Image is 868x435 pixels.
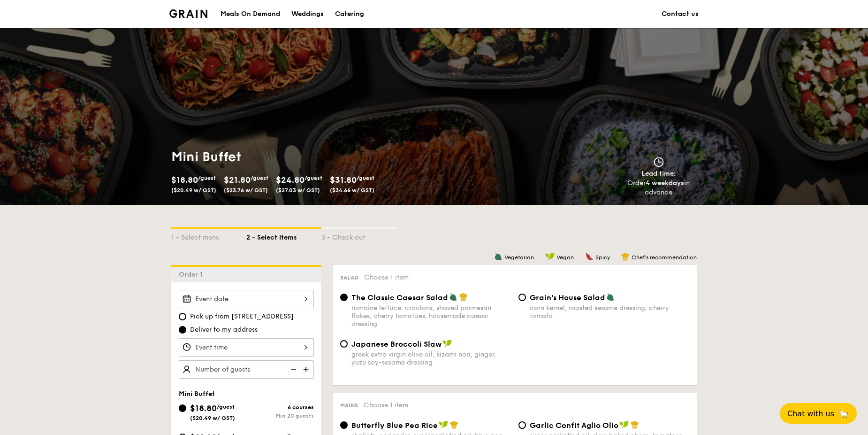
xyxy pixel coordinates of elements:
div: 2 - Select items [246,229,321,242]
span: ($20.49 w/ GST) [190,415,235,421]
span: Pick up from [STREET_ADDRESS] [190,312,294,321]
div: 6 courses [246,404,314,411]
span: $21.80 [224,175,251,185]
img: icon-reduce.1d2dbef1.svg [286,360,300,378]
span: ($23.76 w/ GST) [224,187,268,194]
span: Order 1 [179,271,206,279]
span: Salad [340,274,358,281]
input: Number of guests [179,360,314,379]
span: ($34.66 w/ GST) [330,187,374,194]
span: ($27.03 w/ GST) [276,187,320,194]
img: icon-chef-hat.a58ddaea.svg [459,293,468,301]
span: Chef's recommendation [632,254,697,261]
span: $18.80 [171,175,198,185]
img: icon-vegan.f8ff3823.svg [619,420,629,429]
img: icon-vegetarian.fe4039eb.svg [494,252,503,261]
img: icon-chef-hat.a58ddaea.svg [450,420,458,429]
img: icon-clock.2db775ea.svg [652,157,666,167]
span: Chat with us [787,409,834,418]
div: 3 - Check out [321,229,396,242]
button: Chat with us🦙 [780,403,857,424]
img: icon-vegan.f8ff3823.svg [439,420,448,429]
img: icon-chef-hat.a58ddaea.svg [621,252,630,261]
span: Butterfly Blue Pea Rice [351,421,438,430]
span: Deliver to my address [190,325,258,334]
img: icon-spicy.37a8142b.svg [585,252,594,261]
strong: 4 weekdays [646,179,684,187]
span: /guest [217,404,235,410]
input: Event time [179,338,314,357]
input: The Classic Caesar Saladromaine lettuce, croutons, shaved parmesan flakes, cherry tomatoes, house... [340,294,348,301]
input: Japanese Broccoli Slawgreek extra virgin olive oil, kizami nori, ginger, yuzu soy-sesame dressing [340,340,348,348]
span: Vegetarian [504,254,534,261]
span: The Classic Caesar Salad [351,293,448,302]
img: icon-chef-hat.a58ddaea.svg [631,420,639,429]
input: $18.80/guest($20.49 w/ GST)6 coursesMin 20 guests [179,404,186,412]
div: corn kernel, roasted sesame dressing, cherry tomato [530,304,689,320]
span: 🦙 [838,408,849,419]
input: Grain's House Saladcorn kernel, roasted sesame dressing, cherry tomato [518,294,526,301]
div: Min 20 guests [246,412,314,419]
div: Order in advance [617,179,700,197]
input: Garlic Confit Aglio Oliosuper garlicfied oil, slow baked cherry tomatoes, garden fresh thyme [518,421,526,429]
span: Mini Buffet [179,390,215,398]
span: /guest [357,175,374,181]
div: 1 - Select menu [171,229,246,242]
span: Garlic Confit Aglio Olio [530,421,618,430]
img: icon-vegetarian.fe4039eb.svg [449,293,457,301]
img: Grain [169,9,207,18]
span: Mains [340,402,358,409]
img: icon-vegetarian.fe4039eb.svg [606,293,615,301]
span: $18.80 [190,403,217,413]
span: $31.80 [330,175,357,185]
span: $24.80 [276,175,305,185]
span: Choose 1 item [364,401,408,409]
span: Japanese Broccoli Slaw [351,340,442,349]
div: greek extra virgin olive oil, kizami nori, ginger, yuzu soy-sesame dressing [351,350,511,366]
img: icon-vegan.f8ff3823.svg [545,252,555,261]
span: /guest [198,175,216,181]
span: Spicy [595,254,610,261]
input: Deliver to my address [179,326,186,334]
input: Butterfly Blue Pea Riceshallots, coriander, supergarlicfied oil, blue pea flower [340,421,348,429]
img: icon-add.58712e84.svg [300,360,314,378]
span: Choose 1 item [364,273,409,281]
span: Vegan [556,254,574,261]
img: icon-vegan.f8ff3823.svg [442,339,452,348]
span: /guest [251,175,268,181]
input: Event date [179,290,314,308]
span: Grain's House Salad [530,293,605,302]
input: Pick up from [STREET_ADDRESS] [179,313,186,320]
span: /guest [305,175,322,181]
span: Lead time: [641,170,676,178]
h1: Mini Buffet [171,148,430,165]
a: Logotype [169,9,207,18]
div: romaine lettuce, croutons, shaved parmesan flakes, cherry tomatoes, housemade caesar dressing [351,304,511,328]
span: ($20.49 w/ GST) [171,187,216,194]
